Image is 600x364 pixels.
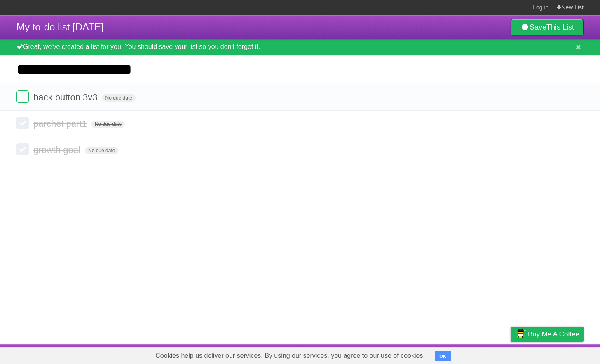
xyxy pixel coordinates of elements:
[85,147,118,154] span: No due date
[401,346,418,362] a: About
[428,346,462,362] a: Developers
[511,327,584,342] a: Buy me a coffee
[532,346,584,362] a: Suggest a feature
[515,327,526,341] img: Buy me a coffee
[472,346,490,362] a: Terms
[528,327,579,341] span: Buy me a coffee
[91,121,125,128] span: No due date
[16,90,29,103] label: Done
[500,346,521,362] a: Privacy
[435,351,451,361] button: OK
[16,143,29,155] label: Done
[33,92,99,102] span: back button 3v3
[16,117,29,129] label: Done
[546,23,574,31] b: This List
[33,145,82,155] span: growth goal
[147,348,433,364] span: Cookies help us deliver our services. By using our services, you agree to our use of cookies.
[102,94,136,102] span: No due date
[33,118,89,129] span: parchet part1
[16,21,104,32] span: My to-do list [DATE]
[511,19,584,35] a: SaveThis List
